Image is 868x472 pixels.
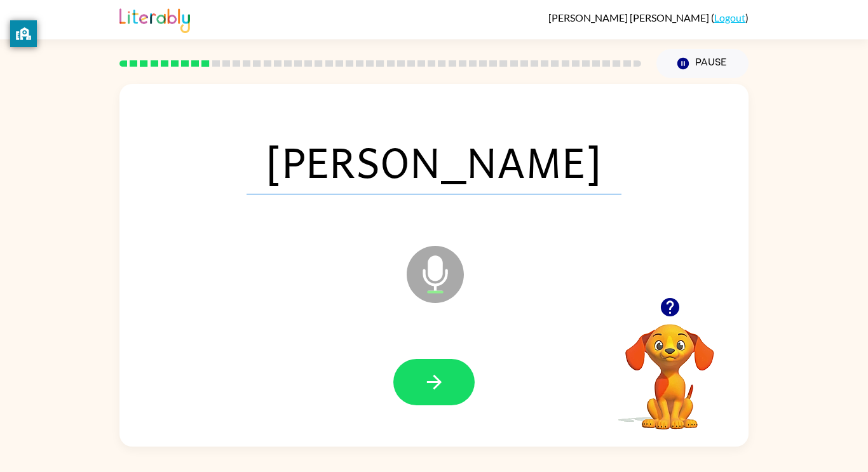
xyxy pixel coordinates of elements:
[548,11,749,24] div: ( )
[656,49,749,78] button: Pause
[714,11,745,24] a: Logout
[548,11,711,24] span: [PERSON_NAME] [PERSON_NAME]
[10,20,37,47] button: privacy banner
[119,5,190,33] img: Literably
[247,128,621,194] span: [PERSON_NAME]
[606,304,733,431] video: Your browser must support playing .mp4 files to use Literably. Please try using another browser.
